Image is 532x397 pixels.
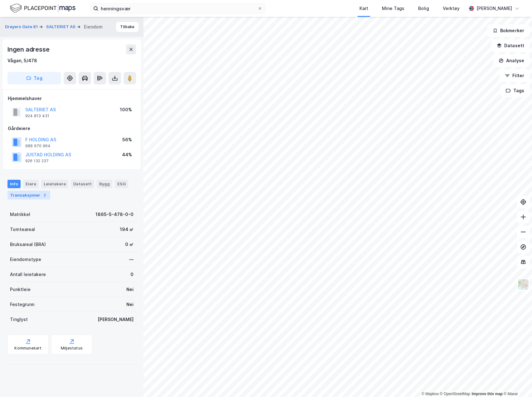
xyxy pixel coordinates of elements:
[7,57,37,64] div: Vågan, 5/478
[126,301,134,308] div: Nei
[126,286,134,293] div: Nei
[10,211,30,218] div: Matrikkel
[61,346,83,351] div: Miljøstatus
[422,392,439,396] a: Mapbox
[25,158,49,163] div: 926 132 237
[517,279,529,290] img: Z
[120,106,132,113] div: 100%
[41,192,48,198] div: 2
[10,226,35,233] div: Tomteareal
[71,180,94,188] div: Datasett
[7,191,50,199] div: Transaksjoner
[10,301,34,308] div: Festegrunn
[116,22,139,32] button: Tilbake
[10,241,46,248] div: Bruksareal (BRA)
[491,39,530,52] button: Datasett
[500,69,530,82] button: Filter
[122,151,132,158] div: 44%
[25,113,49,118] div: 924 813 431
[7,180,21,188] div: Info
[443,5,460,12] div: Verktøy
[359,5,368,12] div: Kart
[98,316,134,323] div: [PERSON_NAME]
[501,367,532,397] div: Kontrollprogram for chat
[115,180,128,188] div: ESG
[25,143,51,148] div: 988 970 964
[10,3,76,14] img: logo.f888ab2527a4732fd821a326f86c7f29.svg
[23,180,39,188] div: Eiere
[14,346,41,351] div: Kommunekart
[500,84,530,97] button: Tags
[10,271,46,278] div: Antall leietakere
[125,241,134,248] div: 0 ㎡
[5,24,39,30] button: Dreyers Gate 81
[120,226,134,233] div: 194 ㎡
[487,24,530,37] button: Bokmerker
[97,180,112,188] div: Bygg
[7,72,61,84] button: Tag
[10,316,28,323] div: Tinglyst
[41,180,68,188] div: Leietakere
[122,136,132,143] div: 56%
[382,5,404,12] div: Mine Tags
[130,271,134,278] div: 0
[84,23,103,31] div: Eiendom
[46,24,77,30] button: SALTERIET AS
[98,4,257,13] input: Søk på adresse, matrikkel, gårdeiere, leietakere eller personer
[7,44,51,54] div: Ingen adresse
[129,256,134,263] div: —
[95,211,134,218] div: 1865-5-478-0-0
[10,286,31,293] div: Punktleie
[8,95,136,102] div: Hjemmelshaver
[493,54,530,67] button: Analyse
[418,5,429,12] div: Bolig
[8,125,136,132] div: Gårdeiere
[501,367,532,397] iframe: Chat Widget
[10,256,41,263] div: Eiendomstype
[472,392,503,396] a: Improve this map
[440,392,470,396] a: OpenStreetMap
[476,5,512,12] div: [PERSON_NAME]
